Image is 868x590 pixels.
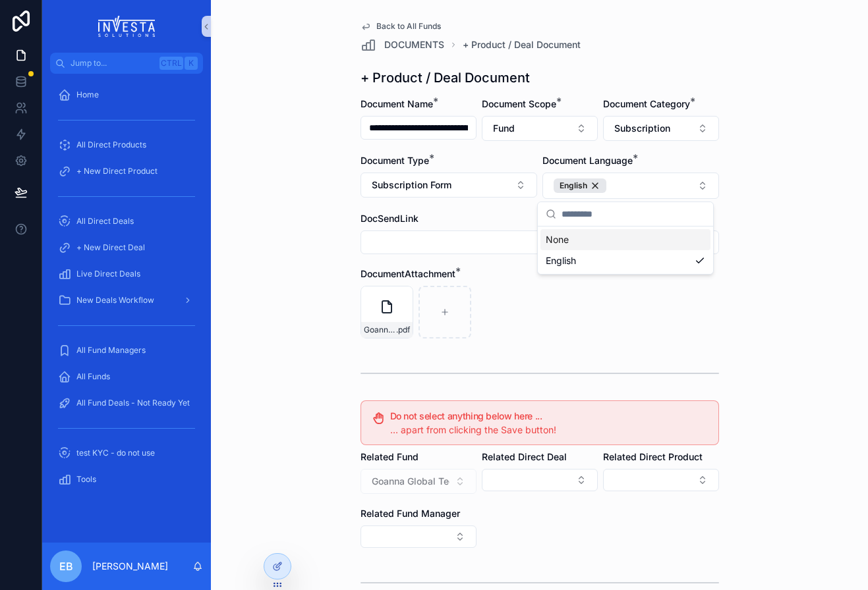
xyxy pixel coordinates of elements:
span: Fund [493,122,515,135]
a: All Funds [50,365,203,389]
a: Home [50,83,203,107]
span: New Deals Workflow [76,295,154,306]
button: Select Button [603,469,719,491]
div: scrollable content [42,74,211,508]
span: Live Direct Deals [76,269,140,279]
span: Related Fund Manager [361,508,460,519]
a: Live Direct Deals [50,262,203,286]
span: + New Direct Deal [76,242,145,253]
h1: + Product / Deal Document [361,68,530,87]
h5: Do not select anything below here ... [390,412,708,421]
p: [PERSON_NAME] [92,560,168,573]
a: All Direct Products [50,133,203,157]
span: K [186,58,196,68]
button: Select Button [603,116,719,141]
button: Unselect 1 [554,178,606,193]
span: Document Name [361,98,433,109]
span: All Direct Deals [76,216,134,227]
span: ... apart from clicking the Save button! [390,424,556,435]
button: Select Button [482,469,598,491]
button: Select Button [361,525,477,548]
span: Home [76,90,99,100]
span: Jump to... [71,58,154,68]
div: Suggestions [538,227,713,274]
span: Document Category [603,98,690,109]
a: All Direct Deals [50,209,203,233]
span: English [560,180,587,191]
span: English [546,254,576,267]
span: Subscription Form [372,178,451,192]
span: Related Direct Deal [482,451,567,462]
span: Goanna Capital Management LLC - Part 2A of Form ADV (250326) [364,325,396,335]
span: All Direct Products [76,140,146,150]
span: + New Direct Product [76,166,158,176]
a: DOCUMENTS [361,37,444,53]
span: DocSendLink [361,213,419,224]
img: App logo [98,16,156,37]
span: Ctrl [159,57,183,70]
button: Select Button [482,116,598,141]
a: + New Direct Product [50,159,203,183]
span: Document Language [542,155,633,166]
button: Select Button [361,173,537,198]
span: DocumentAttachment [361,268,455,279]
span: test KYC - do not use [76,448,155,458]
span: .pdf [396,325,410,335]
span: Document Scope [482,98,556,109]
button: Jump to...CtrlK [50,53,203,74]
button: Select Button [542,173,719,199]
span: Document Type [361,155,429,166]
span: All Funds [76,371,110,382]
a: All Fund Deals - Not Ready Yet [50,391,203,415]
span: All Fund Deals - Not Ready Yet [76,398,190,408]
span: Related Direct Product [603,451,703,462]
a: Back to All Funds [361,21,441,32]
span: DOCUMENTS [384,38,444,51]
a: test KYC - do not use [50,441,203,465]
a: Tools [50,468,203,491]
span: Subscription [614,122,670,135]
a: New Deals Workflow [50,288,203,312]
a: + New Direct Deal [50,236,203,259]
span: Back to All Funds [376,21,441,32]
div: ... apart from clicking the Save button! [390,423,708,437]
a: + Product / Deal Document [463,38,581,51]
span: All Fund Managers [76,345,146,356]
span: Tools [76,474,96,485]
div: None [540,229,710,250]
span: EB [59,558,73,574]
a: All Fund Managers [50,338,203,362]
span: Related Fund [361,451,419,462]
